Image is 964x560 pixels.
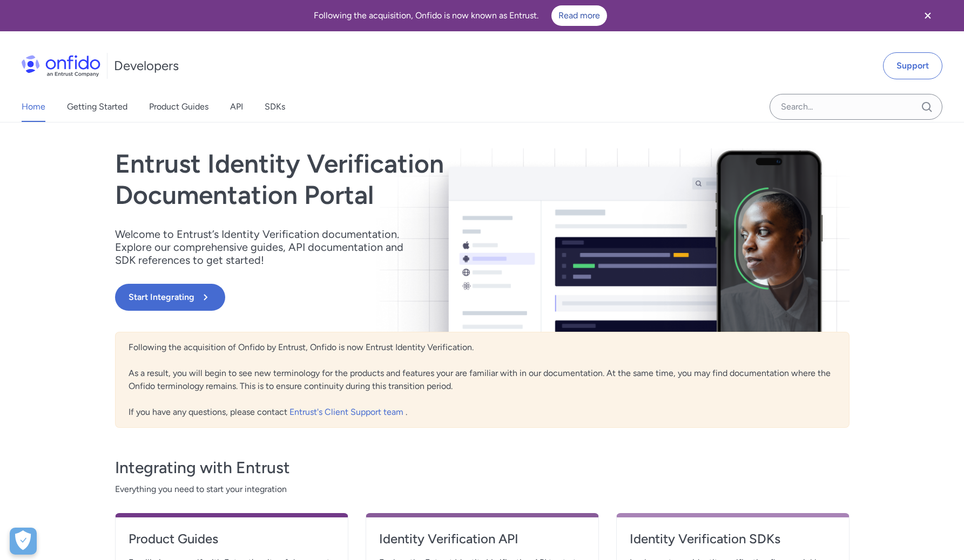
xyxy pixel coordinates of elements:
a: API [230,92,243,122]
a: Getting Started [67,92,127,122]
a: Home [22,92,45,122]
a: Product Guides [129,530,335,556]
h1: Developers [114,57,179,74]
p: Welcome to Entrust’s Identity Verification documentation. Explore our comprehensive guides, API d... [115,228,417,267]
h3: Integrating with Entrust [115,457,850,479]
a: Start Integrating [115,284,629,311]
div: Following the acquisition, Onfido is now known as Entrust. [13,5,908,26]
a: Identity Verification API [379,530,585,556]
a: Read more [551,5,607,26]
div: Cookie Preferences [10,528,37,555]
button: Open Preferences [10,528,37,555]
h1: Entrust Identity Verification Documentation Portal [115,148,629,210]
h4: Product Guides [129,530,335,548]
svg: Close banner [921,9,934,22]
h4: Identity Verification API [379,530,585,548]
h4: Identity Verification SDKs [630,530,836,548]
span: Everything you need to start your integration [115,483,850,496]
button: Close banner [908,2,948,29]
a: Entrust's Client Support team [289,407,406,417]
a: Support [883,52,942,79]
a: Product Guides [149,92,208,122]
button: Start Integrating [115,284,225,311]
a: SDKs [265,92,285,122]
a: Identity Verification SDKs [630,530,836,556]
img: Onfido Logo [22,55,100,77]
input: Onfido search input field [770,94,942,120]
div: Following the acquisition of Onfido by Entrust, Onfido is now Entrust Identity Verification. As a... [115,332,850,428]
